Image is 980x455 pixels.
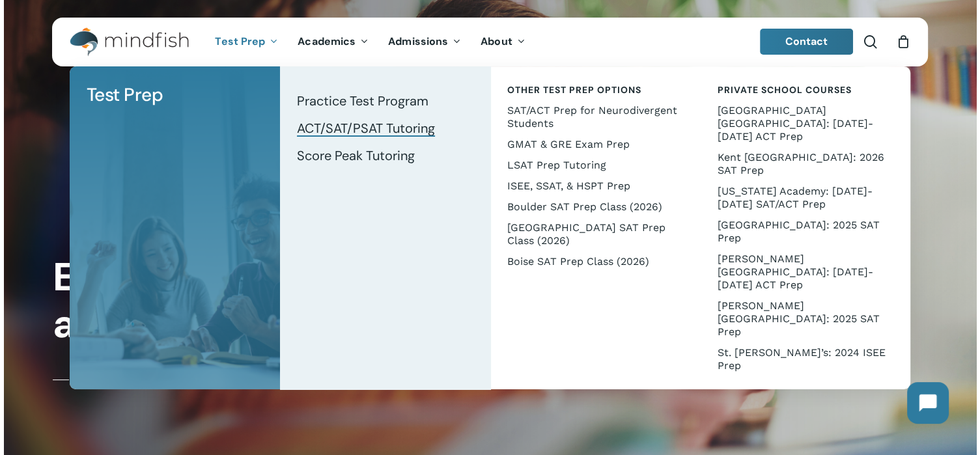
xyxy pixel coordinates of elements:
[717,299,879,338] span: [PERSON_NAME][GEOGRAPHIC_DATA]: 2025 SAT Prep
[507,104,677,130] span: SAT/ACT Prep for Neurodivergent Students
[717,346,885,372] span: St. [PERSON_NAME]’s: 2024 ISEE Prep
[297,147,415,164] span: Score Peak Tutoring
[713,79,897,100] a: Private School Courses
[87,83,163,107] span: Test Prep
[896,34,910,49] a: Cart
[503,100,688,134] a: SAT/ACT Prep for Neurodivergent Students
[503,251,688,272] a: Boise SAT Prep Class (2026)
[378,36,471,48] a: Admissions
[205,36,288,48] a: Test Prep
[471,36,535,48] a: About
[713,147,897,181] a: Kent [GEOGRAPHIC_DATA]: 2026 SAT Prep
[713,296,897,342] a: [PERSON_NAME][GEOGRAPHIC_DATA]: 2025 SAT Prep
[297,120,435,137] span: ACT/SAT/PSAT Tutoring
[713,249,897,296] a: [PERSON_NAME][GEOGRAPHIC_DATA]: [DATE]-[DATE] ACT Prep
[503,79,688,100] a: Other Test Prep Options
[53,370,187,389] a: Test Prep Tutoring
[507,138,630,150] span: GMAT & GRE Exam Prep
[713,181,897,215] a: [US_STATE] Academy: [DATE]-[DATE] SAT/ACT Prep
[717,219,879,244] span: [GEOGRAPHIC_DATA]: 2025 SAT Prep
[717,104,873,143] span: [GEOGRAPHIC_DATA] [GEOGRAPHIC_DATA]: [DATE]-[DATE] ACT Prep
[503,155,688,176] a: LSAT Prep Tutoring
[507,180,630,192] span: ISEE, SSAT, & HSPT Prep
[503,134,688,155] a: GMAT & GRE Exam Prep
[293,115,477,142] a: ACT/SAT/PSAT Tutoring
[83,79,267,111] a: Test Prep
[52,18,928,66] header: Main Menu
[503,217,688,251] a: [GEOGRAPHIC_DATA] SAT Prep Class (2026)
[760,29,854,55] a: Contact
[717,253,873,291] span: [PERSON_NAME][GEOGRAPHIC_DATA]: [DATE]-[DATE] ACT Prep
[293,142,477,169] a: Score Peak Tutoring
[507,255,649,268] span: Boise SAT Prep Class (2026)
[503,197,688,217] a: Boulder SAT Prep Class (2026)
[507,159,606,171] span: LSAT Prep Tutoring
[894,369,962,437] iframe: Chatbot
[507,221,665,247] span: [GEOGRAPHIC_DATA] SAT Prep Class (2026)
[507,84,641,96] span: Other Test Prep Options
[717,185,872,210] span: [US_STATE] Academy: [DATE]-[DATE] SAT/ACT Prep
[205,18,535,66] nav: Main Menu
[293,87,477,115] a: Practice Test Program
[53,254,481,348] h1: Every Student Has a
[713,100,897,147] a: [GEOGRAPHIC_DATA] [GEOGRAPHIC_DATA]: [DATE]-[DATE] ACT Prep
[713,215,897,249] a: [GEOGRAPHIC_DATA]: 2025 SAT Prep
[388,34,448,48] span: Admissions
[785,34,828,48] span: Contact
[503,176,688,197] a: ISEE, SSAT, & HSPT Prep
[481,34,512,48] span: About
[713,342,897,376] a: St. [PERSON_NAME]’s: 2024 ISEE Prep
[717,84,851,96] span: Private School Courses
[717,151,884,176] span: Kent [GEOGRAPHIC_DATA]: 2026 SAT Prep
[297,92,428,109] span: Practice Test Program
[507,200,662,213] span: Boulder SAT Prep Class (2026)
[298,34,356,48] span: Academics
[215,34,265,48] span: Test Prep
[288,36,378,48] a: Academics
